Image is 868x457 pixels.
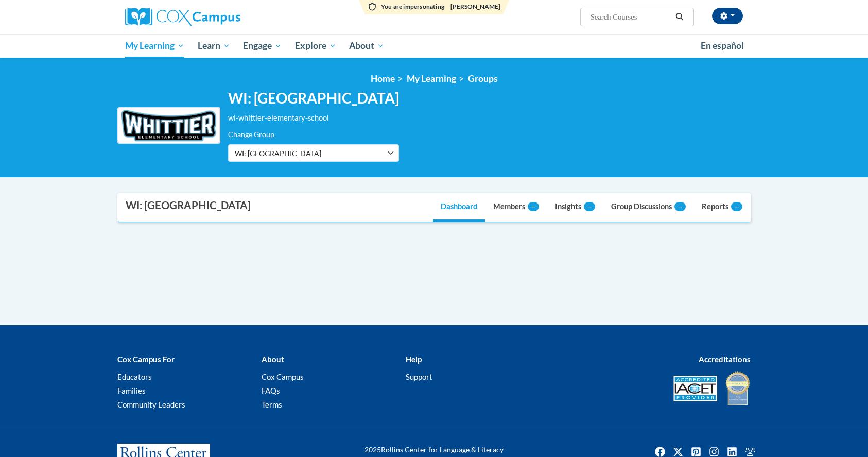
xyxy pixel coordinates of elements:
span: About [349,40,384,52]
img: Accredited IACET® Provider [673,376,717,401]
a: Members-- [485,194,547,222]
button: Account Settings [712,8,743,24]
a: Dashboard [433,194,485,222]
a: Engage [236,34,288,58]
a: Home [371,73,395,84]
a: Insights-- [547,194,603,222]
a: Terms [262,400,282,409]
button: WI: [GEOGRAPHIC_DATA] [228,144,399,162]
img: IDA® Accredited [725,370,751,407]
span: 2025 [364,445,381,454]
label: Change Group [228,129,274,140]
span: En español [701,40,744,51]
div: wi-whittier-elementary-school [228,112,399,124]
a: Group Discussions-- [603,194,693,222]
span: -- [731,202,742,211]
a: My Learning [407,73,456,84]
div: Main menu [110,34,758,58]
b: Accreditations [699,354,751,364]
a: Cox Campus [262,372,304,381]
a: FAQs [262,386,280,395]
a: Support [406,372,432,381]
a: Explore [288,34,343,58]
a: Families [117,386,146,395]
b: Help [406,354,422,364]
a: En español [694,35,751,57]
a: My Learning [118,34,191,58]
a: About [343,34,391,58]
a: Groups [468,73,498,84]
span: My Learning [125,40,184,52]
span: WI: [GEOGRAPHIC_DATA] [235,148,358,159]
span: -- [584,202,595,211]
button: Search [672,11,687,23]
a: Reports-- [694,194,750,222]
a: Learn [191,34,237,58]
b: Cox Campus For [117,354,175,364]
img: Cox Campus [125,8,240,26]
b: About [262,354,284,364]
span: Learn [198,40,230,52]
span: -- [528,202,539,211]
h2: WI: [GEOGRAPHIC_DATA] [228,90,399,107]
span: Engage [243,40,282,52]
span: -- [674,202,686,211]
span: Explore [295,40,336,52]
a: Educators [117,372,152,381]
a: Community Leaders [117,400,185,409]
div: WI: [GEOGRAPHIC_DATA] [126,199,251,212]
input: Search Courses [589,11,672,23]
